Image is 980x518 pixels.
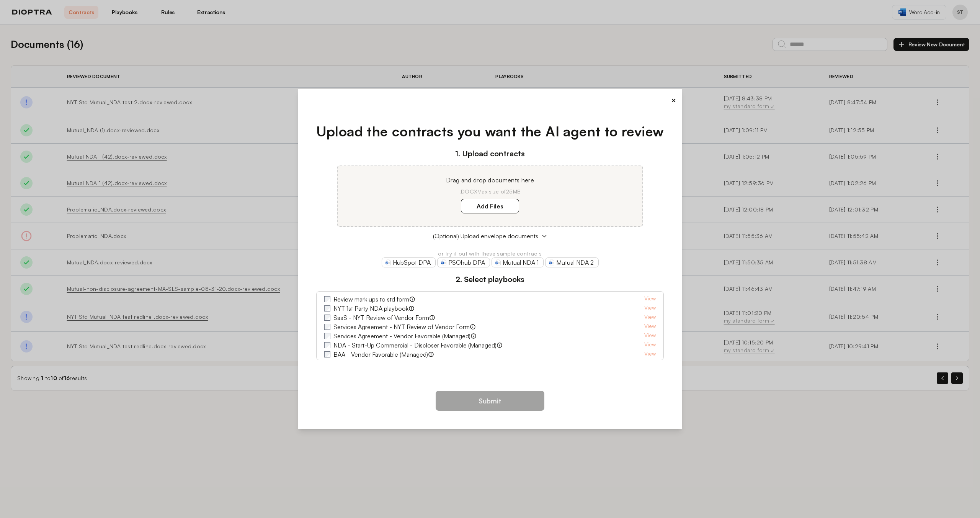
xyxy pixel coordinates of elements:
h3: 1. Upload contracts [316,148,664,159]
a: View [644,304,656,313]
a: Mutual NDA 2 [545,257,599,267]
a: View [644,295,656,304]
a: View [644,313,656,322]
a: View [644,322,656,331]
a: View [644,331,656,341]
a: View [644,359,656,368]
h3: 2. Select playbooks [316,274,664,285]
a: PSOhub DPA [437,257,490,267]
button: Submit [436,391,544,411]
label: Services Agreement - NYT Review of Vendor Form [333,322,470,331]
label: NDA - Start-Up Commercial - Discloser Favorable (Managed) [333,341,497,350]
label: Review mark ups to std form [333,295,409,304]
p: Drag and drop documents here [347,175,633,185]
span: (Optional) Upload envelope documents [433,231,538,241]
label: NYT 1st Party NDA playbook [333,304,408,313]
p: or try it out with these sample contracts [316,250,664,257]
label: Add Files [461,199,519,213]
label: BAA - Vendor Favorable (Managed) [333,350,428,359]
a: View [644,350,656,359]
a: HubSpot DPA [382,257,436,267]
button: × [671,95,676,106]
label: SaaS - NYT Review of Vendor Form [333,313,429,322]
label: Services Agreement - Customer Review of Vendor Form (Market) [333,359,508,368]
a: View [644,341,656,350]
p: .DOCX Max size of 25MB [347,188,633,195]
a: Mutual NDA 1 [492,257,544,267]
h1: Upload the contracts you want the AI agent to review [316,121,664,142]
button: (Optional) Upload envelope documents [316,231,664,241]
label: Services Agreement - Vendor Favorable (Managed) [333,331,470,341]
